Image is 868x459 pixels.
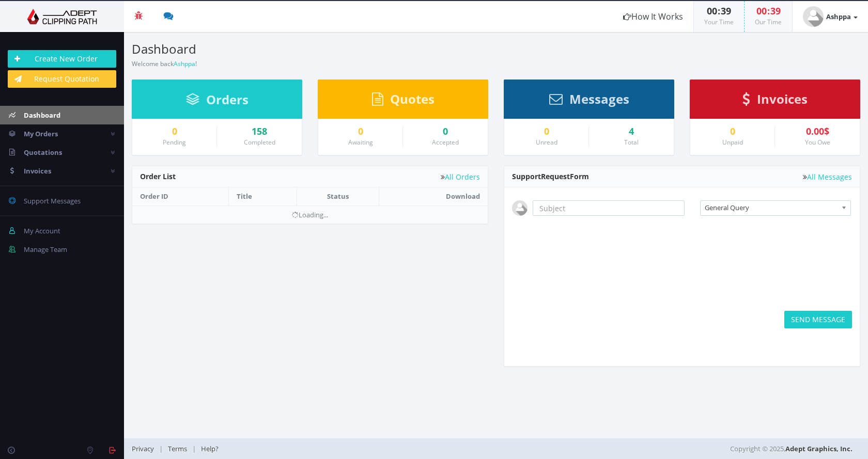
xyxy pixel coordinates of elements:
a: Ashppa [793,1,868,32]
h3: Dashboard [132,42,488,56]
span: My Account [24,226,60,235]
span: Invoices [757,90,808,107]
input: Subject [533,200,685,216]
a: 0 [411,126,480,137]
a: Request Quotation [8,70,116,88]
a: 0 [698,126,767,137]
span: : [717,5,721,17]
span: 00 [756,5,767,17]
a: 0 [512,126,581,137]
a: Terms [163,444,192,453]
a: Adept Graphics, Inc. [785,444,853,453]
div: | | [132,438,617,459]
small: Unread [536,138,557,147]
small: Your Time [704,18,734,26]
img: user_default.jpg [803,6,824,27]
span: Messages [569,90,629,107]
span: 39 [770,5,781,17]
span: Quotes [390,90,435,107]
button: SEND MESSAGE [784,311,852,328]
th: Order ID [132,187,228,205]
a: Quotes [372,97,435,106]
span: Copyright © 2025, [730,444,853,454]
small: Accepted [432,138,459,147]
span: Quotations [24,148,62,157]
small: Completed [244,138,275,147]
a: Invoices [742,97,808,106]
span: : [767,5,770,17]
th: Download [379,187,488,205]
a: 0 [140,126,209,137]
a: Messages [549,97,629,106]
span: 00 [707,5,717,17]
a: Create New Order [8,50,116,68]
span: Manage Team [24,245,67,254]
a: Ashppa [174,59,195,68]
small: Unpaid [722,138,743,147]
span: 39 [721,5,731,17]
a: Orders [186,97,249,106]
span: Dashboard [24,110,60,120]
a: 158 [225,126,294,137]
small: Awaiting [348,138,373,147]
a: Privacy [132,444,159,453]
span: Orders [206,91,249,108]
div: 4 [597,126,666,137]
span: Support Form [512,171,589,181]
td: Loading... [132,205,488,224]
span: Request [541,171,570,181]
span: Order List [140,171,176,181]
div: 0.00$ [783,126,852,137]
th: Status [297,187,379,205]
img: user_default.jpg [512,200,528,216]
strong: Ashppa [826,12,851,21]
a: All Orders [441,173,480,181]
img: Adept Graphics [8,9,116,24]
small: Pending [163,138,186,147]
small: Our Time [755,18,782,26]
span: Invoices [24,166,51,176]
span: Support Messages [24,196,81,205]
small: You Owe [805,138,830,147]
th: Title [228,187,297,205]
a: Help? [196,444,224,453]
small: Total [624,138,639,147]
span: My Orders [24,129,58,138]
a: All Messages [803,173,852,181]
span: General Query [705,201,837,214]
a: 0 [326,126,395,137]
a: How It Works [613,1,693,32]
small: Welcome back ! [132,59,197,68]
